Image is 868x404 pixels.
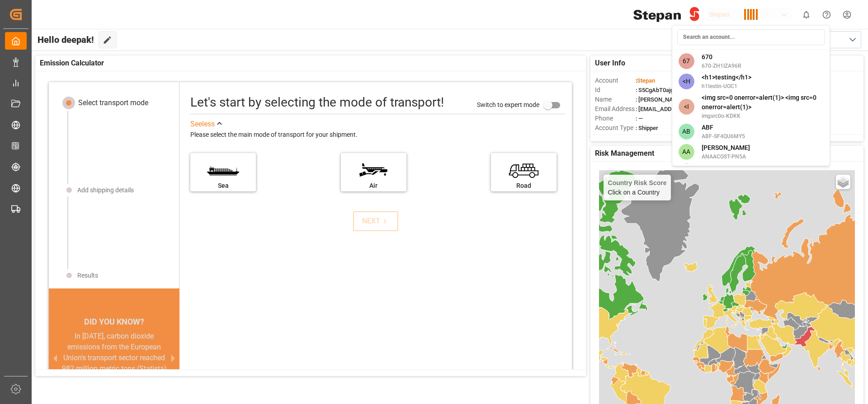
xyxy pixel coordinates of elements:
[836,175,850,189] a: Layers
[595,104,636,114] span: Email Address
[345,181,402,190] div: Air
[38,31,94,48] span: Hello deepak!
[167,331,179,385] button: next slide / item
[595,76,636,85] span: Account
[816,5,837,25] button: Help Center
[608,179,667,186] h4: Country Risk Score
[595,123,636,133] span: Account Type
[190,119,215,130] div: See less
[60,331,169,374] div: In [DATE], carbon dioxide emissions from the European Union's transport sector reached 982 millio...
[633,7,699,23] img: Stepan_Company_logo.svg.png_1713531530.png
[190,130,566,140] div: Please select the main mode of transport for your shipment.
[362,216,390,227] div: NEXT
[595,85,636,95] span: Id
[78,98,148,108] div: Select transport mode
[40,58,104,69] span: Emission Calculator
[595,114,636,123] span: Phone
[636,125,658,131] span: : Shipper
[195,181,251,190] div: Sea
[477,101,539,108] span: Switch to expert mode
[49,312,179,331] div: DID YOU KNOW?
[796,5,816,25] button: show 0 new notifications
[636,115,643,122] span: : —
[495,181,552,190] div: Road
[608,179,667,196] div: Click on a Country
[637,77,655,84] span: Stepan
[595,58,625,69] span: User Info
[636,106,732,112] span: : [EMAIL_ADDRESS][DOMAIN_NAME]
[190,93,444,112] div: Let's start by selecting the mode of transport!
[49,331,61,385] button: previous slide / item
[636,77,655,84] span: :
[77,271,98,280] div: Results
[636,96,683,103] span: : [PERSON_NAME]
[636,87,694,93] span: : S5CgAbT0ajgbiaxTp9
[595,95,636,104] span: Name
[595,148,654,159] span: Risk Management
[677,29,825,45] input: Search an account...
[77,186,134,195] div: Add shipping details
